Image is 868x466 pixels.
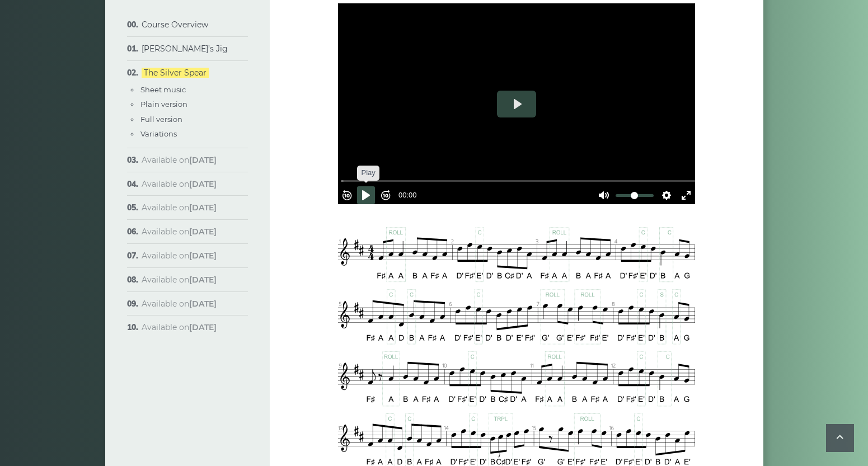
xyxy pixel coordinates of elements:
[142,203,217,213] span: Available on
[142,275,217,285] span: Available on
[140,85,186,94] a: Sheet music
[189,275,217,285] strong: [DATE]
[142,44,228,54] a: [PERSON_NAME]’s Jig
[142,299,217,309] span: Available on
[189,322,217,332] strong: [DATE]
[142,155,217,165] span: Available on
[142,251,217,261] span: Available on
[189,299,217,309] strong: [DATE]
[189,227,217,237] strong: [DATE]
[140,129,177,138] a: Variations
[189,155,217,165] strong: [DATE]
[142,20,208,30] a: Course Overview
[140,100,187,109] a: Plain version
[140,115,182,124] a: Full version
[189,179,217,189] strong: [DATE]
[142,227,217,237] span: Available on
[142,322,217,332] span: Available on
[142,68,209,78] a: The Silver Spear
[189,251,217,261] strong: [DATE]
[142,179,217,189] span: Available on
[189,203,217,213] strong: [DATE]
